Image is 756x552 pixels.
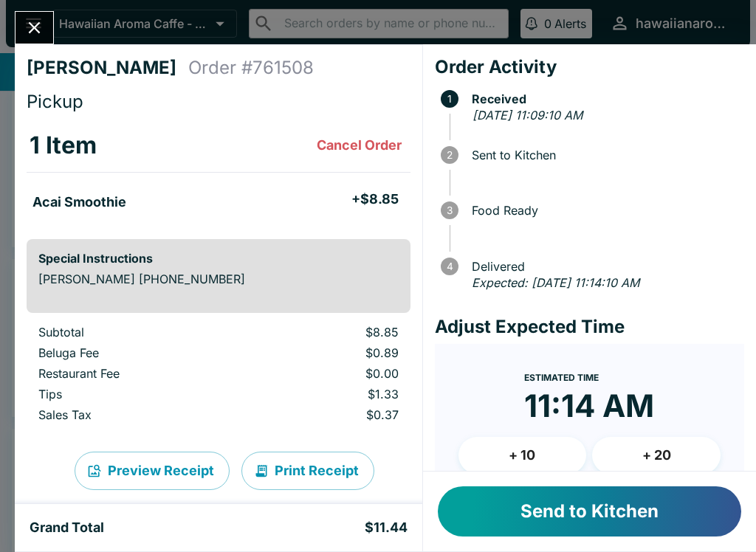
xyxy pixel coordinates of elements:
h5: Grand Total [30,519,104,537]
p: Subtotal [38,325,241,339]
button: + 10 [458,437,587,474]
p: Tips [38,387,241,401]
text: 3 [447,204,453,216]
h3: 1 Item [30,131,97,160]
p: $0.37 [265,407,399,422]
span: Pickup [27,91,83,112]
p: $0.89 [265,345,399,360]
h5: Acai Smoothie [32,193,126,211]
span: Sent to Kitchen [464,148,744,162]
button: + 20 [592,437,721,474]
time: 11:14 AM [524,387,654,425]
em: [DATE] 11:09:10 AM [472,108,583,123]
em: Expected: [DATE] 11:14:10 AM [472,275,639,290]
h4: [PERSON_NAME] [27,57,188,79]
p: $0.00 [265,366,399,381]
button: Cancel Order [311,131,408,160]
text: 1 [447,93,452,105]
button: Close [16,12,53,44]
button: Print Receipt [241,452,374,490]
h5: $11.44 [365,519,408,537]
h6: Special Instructions [38,251,399,266]
span: Estimated Time [524,372,599,383]
p: [PERSON_NAME] [PHONE_NUMBER] [38,272,399,286]
h4: Order # 761508 [188,57,314,79]
text: 2 [447,149,453,161]
h4: Order Activity [435,56,744,78]
p: Beluga Fee [38,345,241,360]
p: Sales Tax [38,407,241,422]
p: $8.85 [265,325,399,339]
text: 4 [446,261,453,272]
table: orders table [27,325,410,428]
button: Preview Receipt [75,452,230,490]
h4: Adjust Expected Time [435,316,744,338]
span: Food Ready [464,204,744,217]
button: Send to Kitchen [438,486,741,537]
table: orders table [27,119,410,227]
p: Restaurant Fee [38,366,241,381]
p: $1.33 [265,387,399,401]
span: Delivered [464,260,744,273]
span: Received [464,92,744,106]
h5: + $8.85 [351,190,399,208]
